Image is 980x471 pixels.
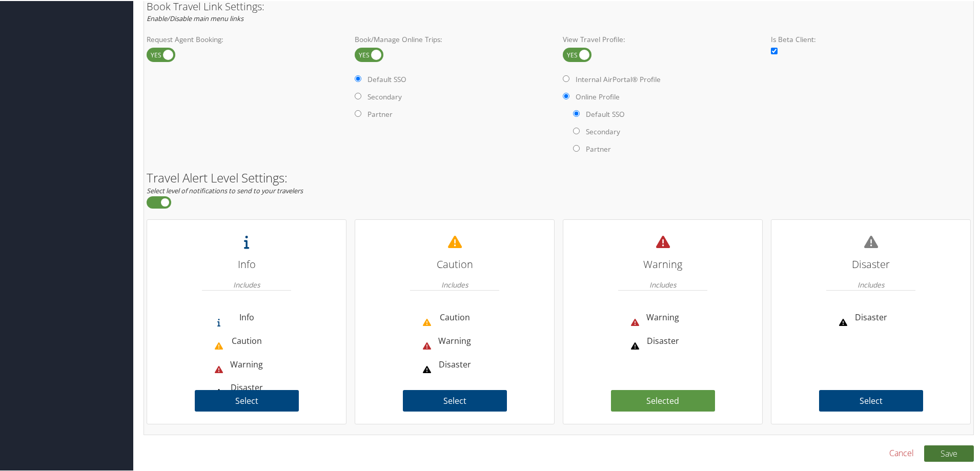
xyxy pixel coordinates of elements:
em: Includes [233,274,260,294]
em: Includes [441,274,468,294]
li: Caution [224,329,269,352]
label: Partner [367,108,393,118]
label: Secondary [367,91,402,101]
em: Includes [649,274,676,294]
h3: Info [202,253,291,274]
h3: Book Travel Link Settings: [147,1,971,11]
button: Save [924,444,974,461]
li: Warning [224,352,269,376]
em: Select level of notifications to send to your travelers [147,185,303,194]
h3: Disaster [826,253,915,274]
li: Caution [433,305,477,329]
label: Select [195,389,299,411]
label: Book/Manage Online Trips: [355,33,555,44]
h3: Warning [618,253,707,274]
label: Default SSO [586,108,625,118]
li: Warning [641,305,685,329]
h2: Travel Alert Level Settings: [147,171,971,183]
li: Disaster [224,375,269,399]
h3: Caution [410,253,499,274]
label: Partner [586,143,611,153]
li: Disaster [433,352,477,376]
label: Internal AirPortal® Profile [576,73,661,84]
li: Warning [433,329,477,352]
label: View Travel Profile: [563,33,763,44]
label: Default SSO [367,73,406,84]
label: Is Beta Client: [771,33,971,44]
label: Select [819,389,923,411]
label: Selected [611,389,715,411]
li: Info [224,305,269,329]
label: Online Profile [576,91,620,101]
em: Enable/Disable main menu links [147,13,243,22]
label: Secondary [586,126,620,136]
li: Disaster [641,329,685,352]
a: Cancel [889,446,914,458]
label: Request Agent Booking: [147,33,346,44]
label: Select [403,389,507,411]
li: Disaster [849,305,893,329]
em: Includes [857,274,884,294]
